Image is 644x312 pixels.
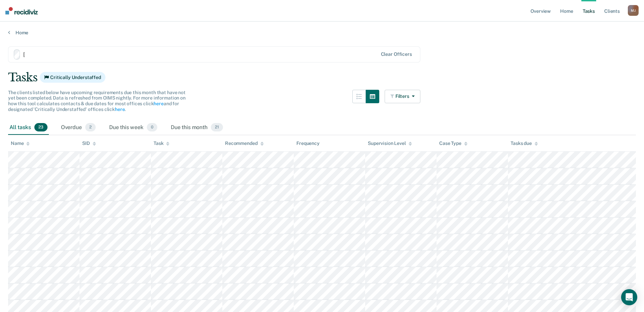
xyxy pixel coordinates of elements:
div: Name [11,141,30,146]
img: Recidiviz [5,7,38,14]
button: MJ [628,5,639,16]
div: Due this week0 [108,120,159,135]
span: 23 [34,123,47,132]
div: Case Type [439,141,468,146]
div: All tasks23 [8,120,49,135]
div: Frequency [296,141,320,146]
a: here [115,107,125,112]
div: Supervision Level [368,141,412,146]
div: Task [154,141,169,146]
div: Due this month21 [169,120,224,135]
button: Filters [385,90,420,103]
div: Tasks [8,71,636,84]
div: Clear officers [381,51,412,57]
span: 21 [211,123,223,132]
span: The clients listed below have upcoming requirements due this month that have not yet been complet... [8,90,186,112]
span: 0 [147,123,157,132]
a: here [154,101,163,106]
span: 2 [85,123,96,132]
div: Overdue2 [60,120,97,135]
div: M J [628,5,639,16]
span: Critically Understaffed [40,72,105,83]
div: SID [82,141,96,146]
div: Recommended [225,141,263,146]
div: Tasks due [511,141,538,146]
a: Home [8,30,636,36]
div: Open Intercom Messenger [621,289,637,305]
